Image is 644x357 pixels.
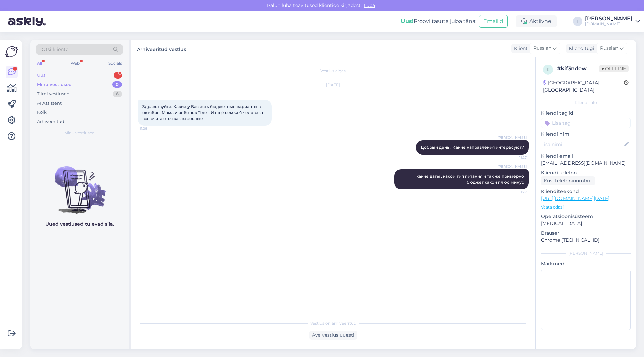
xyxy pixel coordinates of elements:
[557,65,599,73] div: # kif3ndew
[362,2,377,8] span: Luba
[541,160,631,167] p: [EMAIL_ADDRESS][DOMAIN_NAME]
[543,79,624,94] div: [GEOGRAPHIC_DATA], [GEOGRAPHIC_DATA]
[501,155,527,160] span: 11:27
[138,68,529,74] div: Vestlus algas
[416,174,525,185] span: какие даты , какой тип питания и так же примерно бюджет какой плюс минус
[421,145,524,150] span: Добрый день ! Какие направления интересуют?
[142,104,264,121] span: Здравствуйте. Какие у Вас есть бюджетные варианты в октябре. Мама и ребенок 11 лет. И ещё семья 4...
[498,135,527,140] span: [PERSON_NAME]
[541,100,631,106] div: Kliendi info
[541,204,631,210] p: Vaata edasi ...
[479,15,508,28] button: Emailid
[541,169,631,176] p: Kliendi telefon
[42,46,68,53] span: Otsi kliente
[541,188,631,195] p: Klienditeekond
[541,195,609,201] a: [URL][DOMAIN_NAME][DATE]
[401,18,414,24] b: Uus!
[541,230,631,237] p: Brauser
[37,100,62,107] div: AI Assistent
[533,45,551,52] span: Russian
[37,118,64,125] div: Arhiveeritud
[573,17,582,26] div: T
[113,91,122,97] div: 6
[107,59,123,68] div: Socials
[599,65,629,72] span: Offline
[5,45,18,58] img: Askly Logo
[401,17,476,25] div: Proovi tasuta juba täna:
[541,250,631,256] div: [PERSON_NAME]
[310,320,356,326] span: Vestlus on arhiveeritud
[585,16,640,27] a: [PERSON_NAME][DOMAIN_NAME]
[585,16,633,21] div: [PERSON_NAME]
[516,15,557,27] div: Aktiivne
[541,110,631,117] p: Kliendi tag'id
[30,154,129,215] img: No chats
[138,82,529,88] div: [DATE]
[566,45,594,52] div: Klienditugi
[36,59,43,68] div: All
[541,153,631,160] p: Kliendi email
[541,213,631,220] p: Operatsioonisüsteem
[114,72,122,79] div: 1
[69,59,81,68] div: Web
[511,45,528,52] div: Klient
[112,81,122,88] div: 0
[541,220,631,227] p: [MEDICAL_DATA]
[137,44,186,53] label: Arhiveeritud vestlus
[541,260,631,267] p: Märkmed
[600,45,618,52] span: Russian
[37,72,45,79] div: Uus
[501,190,527,195] span: 11:27
[541,118,631,128] input: Lisa tag
[37,91,70,97] div: Tiimi vestlused
[45,221,114,228] p: Uued vestlused tulevad siia.
[64,130,95,136] span: Minu vestlused
[585,21,633,27] div: [DOMAIN_NAME]
[547,67,550,72] span: k
[309,331,357,340] div: Ava vestlus uuesti
[37,109,47,116] div: Kõik
[541,176,595,185] div: Küsi telefoninumbrit
[541,141,623,148] input: Lisa nimi
[541,131,631,138] p: Kliendi nimi
[498,164,527,169] span: [PERSON_NAME]
[140,126,165,131] span: 11:26
[541,237,631,244] p: Chrome [TECHNICAL_ID]
[37,81,72,88] div: Minu vestlused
